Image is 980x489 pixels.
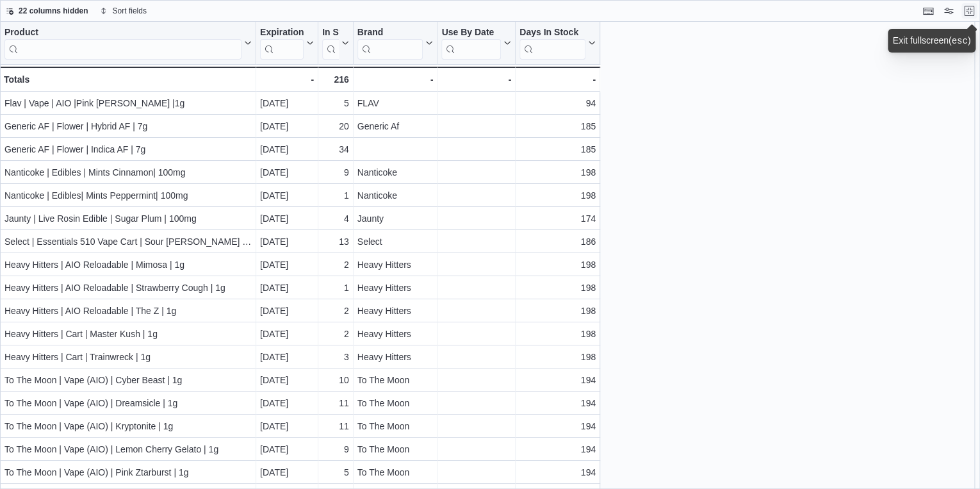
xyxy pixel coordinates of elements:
[519,188,596,203] div: 198
[4,27,241,39] div: Product
[322,234,349,249] div: 13
[4,465,252,480] div: To The Moon | Vape (AIO) | Pink Ztarburst | 1g
[322,27,349,60] button: In Stock Qty
[519,419,596,434] div: 194
[357,395,434,411] div: To The Moon
[4,27,241,60] div: Product
[4,211,252,226] div: Jaunty | Live Rosin Edible | Sugar Plum | 100mg
[893,34,971,47] div: Exit fullscreen ( )
[322,372,349,388] div: 10
[961,3,977,19] button: Exit fullscreen
[941,3,956,19] button: Display options
[322,27,339,60] div: In Stock Qty
[260,188,314,203] div: [DATE]
[322,142,349,157] div: 34
[519,442,596,457] div: 194
[260,165,314,180] div: [DATE]
[260,280,314,295] div: [DATE]
[441,72,511,87] div: -
[322,303,349,319] div: 2
[519,326,596,342] div: 198
[357,165,434,180] div: Nanticoke
[260,27,304,39] div: Expiration Date
[357,303,434,319] div: Heavy Hitters
[322,95,349,111] div: 5
[260,119,314,134] div: [DATE]
[4,119,252,134] div: Generic AF | Flower | Hybrid AF | 7g
[441,27,501,39] div: Use By Date
[519,72,596,87] div: -
[322,326,349,342] div: 2
[441,27,511,60] button: Use By Date
[357,27,434,60] button: Brand
[357,211,434,226] div: Jaunty
[260,211,314,226] div: [DATE]
[4,442,252,457] div: To The Moon | Vape (AIO) | Lemon Cherry Gelato | 1g
[357,234,434,249] div: Select
[357,95,434,111] div: FLAV
[322,280,349,295] div: 1
[357,119,434,134] div: Generic Af
[4,372,252,388] div: To The Moon | Vape (AIO) | Cyber Beast | 1g
[260,372,314,388] div: [DATE]
[519,349,596,365] div: 198
[260,95,314,111] div: [DATE]
[4,142,252,157] div: Generic AF | Flower | Indica AF | 7g
[357,326,434,342] div: Heavy Hitters
[519,234,596,249] div: 186
[920,3,936,19] button: Keyboard shortcuts
[357,465,434,480] div: To The Moon
[519,465,596,480] div: 194
[519,303,596,319] div: 198
[357,280,434,295] div: Heavy Hitters
[357,372,434,388] div: To The Moon
[4,95,252,111] div: Flav | Vape | AIO |Pink [PERSON_NAME] |1g
[519,280,596,295] div: 198
[4,165,252,180] div: Nanticoke | Edibles | Mints Cinnamon| 100mg
[357,72,434,87] div: -
[519,95,596,111] div: 94
[19,6,88,16] span: 22 columns hidden
[322,72,349,87] div: 216
[260,326,314,342] div: [DATE]
[260,303,314,319] div: [DATE]
[357,349,434,365] div: Heavy Hitters
[519,395,596,411] div: 194
[260,442,314,457] div: [DATE]
[519,165,596,180] div: 198
[260,419,314,434] div: [DATE]
[519,119,596,134] div: 185
[260,72,314,87] div: -
[357,188,434,203] div: Nanticoke
[95,3,152,19] button: Sort fields
[322,395,349,411] div: 11
[113,6,147,16] span: Sort fields
[260,27,314,60] button: Expiration Date
[260,27,304,60] div: Expiration Date
[357,27,423,60] div: Brand
[519,27,585,39] div: Days In Stock
[357,257,434,272] div: Heavy Hitters
[4,234,252,249] div: Select | Essentials 510 Vape Cart | Sour [PERSON_NAME] 1g
[260,349,314,365] div: [DATE]
[322,211,349,226] div: 4
[519,27,596,60] button: Days In Stock
[322,188,349,203] div: 1
[441,27,501,60] div: Use By Date
[322,165,349,180] div: 9
[260,257,314,272] div: [DATE]
[951,36,967,46] kbd: esc
[519,372,596,388] div: 194
[4,72,252,87] div: Totals
[4,257,252,272] div: Heavy Hitters | AIO Reloadable | Mimosa | 1g
[1,3,94,19] button: 22 columns hidden
[4,303,252,319] div: Heavy Hitters | AIO Reloadable | The Z | 1g
[322,419,349,434] div: 11
[357,419,434,434] div: To The Moon
[322,442,349,457] div: 9
[519,211,596,226] div: 174
[322,349,349,365] div: 3
[260,142,314,157] div: [DATE]
[357,442,434,457] div: To The Moon
[4,280,252,295] div: Heavy Hitters | AIO Reloadable | Strawberry Cough | 1g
